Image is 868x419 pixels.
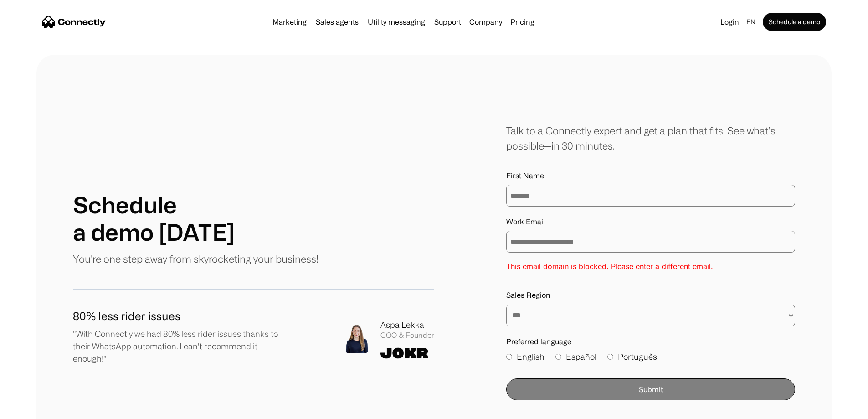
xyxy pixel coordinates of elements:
div: Aspa Lekka [380,319,434,331]
a: Schedule a demo [763,13,826,31]
ul: Language list [18,403,55,416]
aside: Language selected: English [9,402,55,416]
input: Português [607,354,613,360]
div: Talk to a Connectly expert and get a plan that fits. See what’s possible—in 30 minutes. [506,123,795,153]
label: First Name [506,171,795,180]
a: home [42,15,106,29]
label: Preferred language [506,337,795,346]
input: Español [555,354,561,360]
p: "With Connectly we had 80% less rider issues thanks to their WhatsApp automation. I can't recomme... [73,328,290,365]
a: Marketing [269,18,310,26]
a: Login [717,16,743,28]
div: Company [469,16,502,28]
div: COO & Founder [380,331,434,340]
p: You're one step away from skyrocketing your business! [73,251,318,266]
h1: 80% less rider issues [73,308,290,324]
a: Sales agents [312,18,362,26]
h1: Schedule a demo [DATE] [73,191,235,246]
a: Utility messaging [364,18,429,26]
input: English [506,354,512,360]
label: Português [607,351,657,363]
a: Support [431,18,465,26]
label: Español [555,351,596,363]
div: Company [467,16,505,28]
a: Pricing [507,18,538,26]
div: en [746,16,755,28]
label: Sales Region [506,291,795,300]
label: Work Email [506,217,795,226]
p: This email domain is blocked. Please enter a different email. [506,260,795,273]
label: English [506,351,544,363]
button: Submit [506,378,795,400]
div: en [743,16,761,28]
